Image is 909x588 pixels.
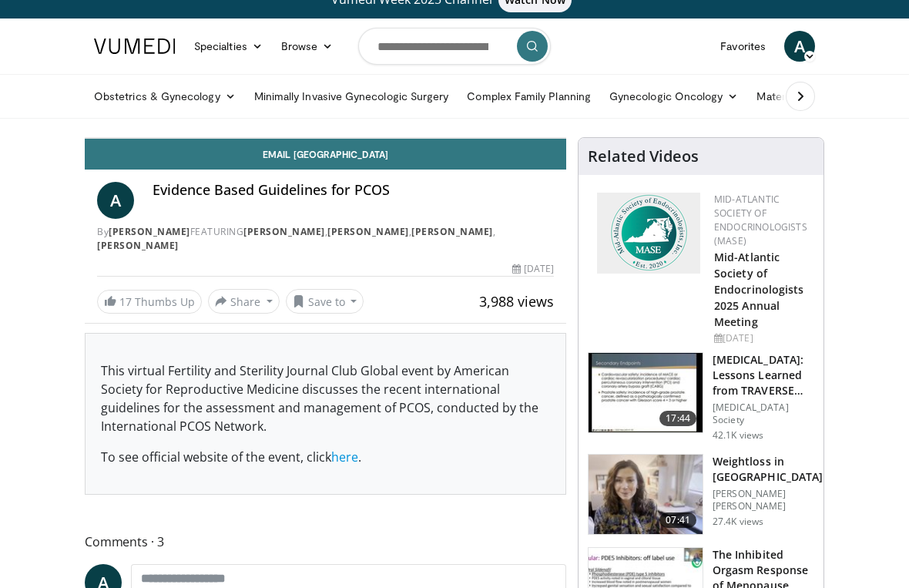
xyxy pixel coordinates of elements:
span: This virtual Fertility and Sterility Journal Club Global event by American Society for Reproducti... [101,362,538,435]
a: here [331,449,358,465]
a: Minimally Invasive Gynecologic Surgery [245,81,458,112]
a: [PERSON_NAME] [97,239,179,252]
span: 17 [119,294,132,309]
h4: Evidence Based Guidelines for PCOS [153,182,554,199]
a: Complex Family Planning [458,81,600,112]
span: 07:41 [659,512,696,528]
span: To see official website of the event, click . [101,449,361,465]
button: Save to [286,289,364,314]
a: Maternal–Fetal Medicine [747,81,888,112]
a: Specialties [185,31,272,62]
a: 07:41 Weightloss in [GEOGRAPHIC_DATA] [PERSON_NAME] [PERSON_NAME] 27.4K views [588,454,814,536]
h3: [MEDICAL_DATA]: Lessons Learned from TRAVERSE 2024 [713,352,814,398]
a: A [97,182,134,219]
a: [PERSON_NAME] [109,225,190,238]
p: [MEDICAL_DATA] Society [713,402,814,426]
a: Mid-Atlantic Society of Endocrinologists (MASE) [714,193,807,247]
a: Email [GEOGRAPHIC_DATA] [85,139,566,170]
img: VuMedi Logo [94,39,176,54]
button: Share [208,289,280,314]
a: [PERSON_NAME] [411,225,493,238]
a: Obstetrics & Gynecology [85,81,245,112]
a: [PERSON_NAME] [243,225,325,238]
img: 9983fed1-7565-45be-8934-aef1103ce6e2.150x105_q85_crop-smart_upscale.jpg [589,455,703,535]
img: 1317c62a-2f0d-4360-bee0-b1bff80fed3c.150x105_q85_crop-smart_upscale.jpg [589,353,703,433]
span: 3,988 views [479,292,554,311]
a: Browse [272,31,343,62]
a: 17 Thumbs Up [97,290,202,314]
a: Favorites [711,31,775,62]
div: By FEATURING , , , [97,225,554,253]
a: [PERSON_NAME] [327,225,409,238]
div: [DATE] [714,331,811,345]
a: Gynecologic Oncology [600,81,747,112]
input: Search topics, interventions [358,28,551,65]
p: 27.4K views [713,516,763,528]
span: 17:44 [659,411,696,426]
div: [DATE] [512,262,554,276]
h4: Related Videos [588,147,699,166]
img: f382488c-070d-4809-84b7-f09b370f5972.png.150x105_q85_autocrop_double_scale_upscale_version-0.2.png [597,193,700,274]
h3: Weightloss in [GEOGRAPHIC_DATA] [713,454,823,485]
a: Mid-Atlantic Society of Endocrinologists 2025 Annual Meeting [714,250,804,329]
span: Comments 3 [85,532,566,552]
a: A [784,31,815,62]
p: 42.1K views [713,429,763,442]
p: [PERSON_NAME] [PERSON_NAME] [713,488,823,512]
a: 17:44 [MEDICAL_DATA]: Lessons Learned from TRAVERSE 2024 [MEDICAL_DATA] Society 42.1K views [588,352,814,442]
